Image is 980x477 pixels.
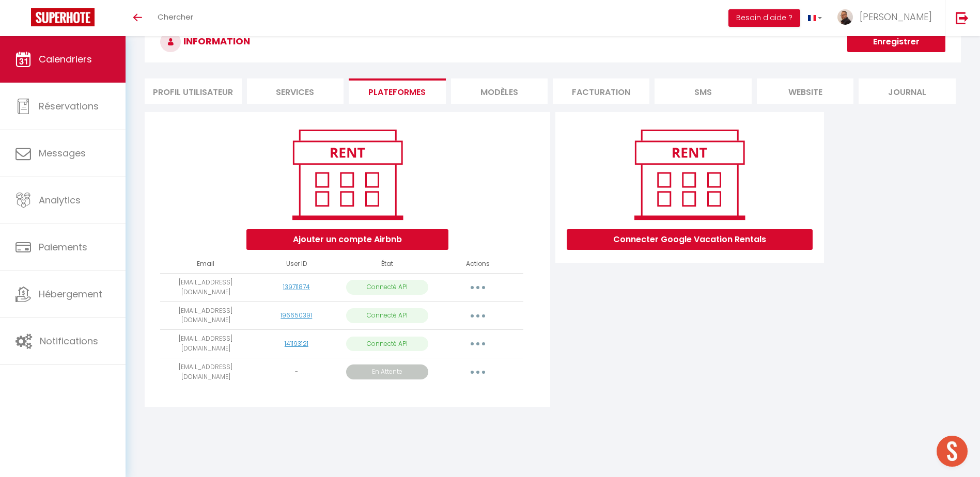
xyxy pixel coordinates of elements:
[346,280,429,295] p: Connecté API
[283,282,310,291] a: 139711874
[145,21,961,62] h3: INFORMATION
[349,78,445,104] li: Plateformes
[346,364,429,379] p: En Attente
[39,100,99,113] span: Réservations
[40,335,98,347] span: Notifications
[39,147,86,160] span: Messages
[39,53,92,66] span: Calendriers
[246,229,448,250] button: Ajouter un compte Airbnb
[39,288,102,300] span: Hébergement
[160,301,251,330] td: [EMAIL_ADDRESS][DOMAIN_NAME]
[346,337,429,352] p: Connecté API
[728,9,800,27] button: Besoin d'aide ?
[553,78,649,104] li: Facturation
[624,125,755,224] img: rent.png
[757,78,853,104] li: website
[451,78,548,104] li: MODÈLES
[342,255,433,273] th: État
[160,330,251,358] td: [EMAIL_ADDRESS][DOMAIN_NAME]
[956,11,969,24] img: logout
[160,273,251,301] td: [EMAIL_ADDRESS][DOMAIN_NAME]
[247,78,344,104] li: Services
[39,241,87,253] span: Paiements
[255,367,338,377] div: -
[251,255,342,273] th: User ID
[432,255,523,273] th: Actions
[655,78,751,104] li: SMS
[160,358,251,386] td: [EMAIL_ADDRESS][DOMAIN_NAME]
[860,10,932,23] span: [PERSON_NAME]
[346,308,429,323] p: Connecté API
[281,311,312,320] a: 196650391
[837,9,853,25] img: ...
[282,125,413,224] img: rent.png
[158,11,193,22] span: Chercher
[285,339,308,348] a: 141193121
[859,78,955,104] li: Journal
[31,8,95,26] img: Super Booking
[39,194,81,206] span: Analytics
[937,436,968,467] div: Ouvrir le chat
[847,31,945,52] button: Enregistrer
[567,229,813,250] button: Connecter Google Vacation Rentals
[160,255,251,273] th: Email
[145,78,241,104] li: Profil Utilisateur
